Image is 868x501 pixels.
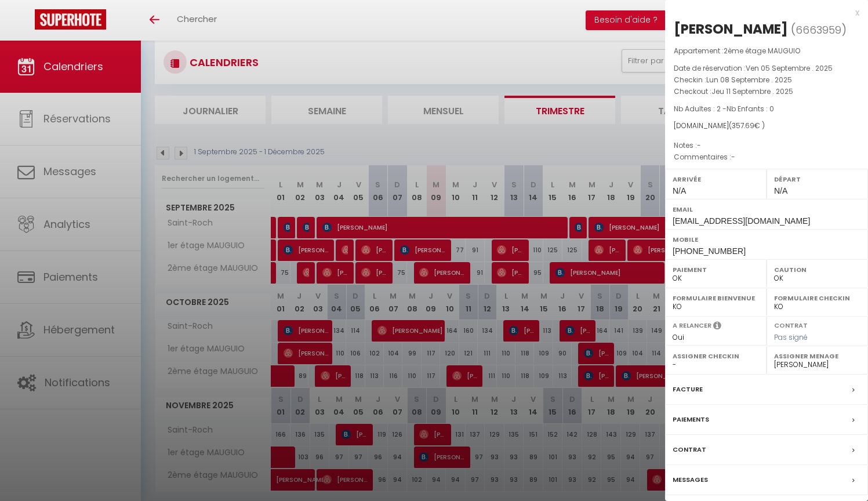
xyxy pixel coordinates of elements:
label: Contrat [673,444,706,456]
span: Nb Enfants : 0 [727,104,774,114]
p: Appartement : [674,45,859,57]
span: - [697,140,701,150]
span: Ven 05 Septembre . 2025 [746,63,833,73]
span: N/A [774,186,787,195]
span: 6663959 [796,23,841,37]
span: Nb Adultes : 2 - [674,104,774,114]
label: Messages [673,474,708,486]
span: Pas signé [774,332,808,342]
label: Contrat [774,321,808,328]
label: Paiement [673,264,759,275]
label: A relancer [673,321,711,331]
span: 357.69 [732,121,754,130]
span: ( € ) [729,121,765,130]
label: Email [673,204,860,215]
p: Checkin : [674,74,859,86]
div: x [665,6,859,20]
p: Date de réservation : [674,63,859,74]
span: Lun 08 Septembre . 2025 [706,75,792,85]
label: Formulaire Checkin [774,292,860,304]
i: Sélectionner OUI si vous souhaiter envoyer les séquences de messages post-checkout [713,321,721,333]
div: [PERSON_NAME] [674,20,788,38]
p: Commentaires : [674,151,859,163]
span: [PHONE_NUMBER] [673,246,746,256]
span: ( ) [791,21,847,38]
button: Ouvrir le widget de chat LiveChat [9,5,44,39]
label: Formulaire Bienvenue [673,292,759,304]
label: Assigner Checkin [673,350,759,362]
span: 2ème étage MAUGUIO [724,46,800,56]
p: Checkout : [674,86,859,97]
span: N/A [673,186,686,195]
span: [EMAIL_ADDRESS][DOMAIN_NAME] [673,216,810,226]
span: - [731,152,735,162]
label: Facture [673,383,703,395]
span: Jeu 11 Septembre . 2025 [711,86,793,96]
label: Mobile [673,234,860,245]
div: [DOMAIN_NAME] [674,121,859,132]
p: Notes : [674,140,859,151]
label: Assigner Menage [774,350,860,362]
label: Arrivée [673,173,759,185]
label: Départ [774,173,860,185]
label: Paiements [673,413,709,426]
label: Caution [774,264,860,275]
